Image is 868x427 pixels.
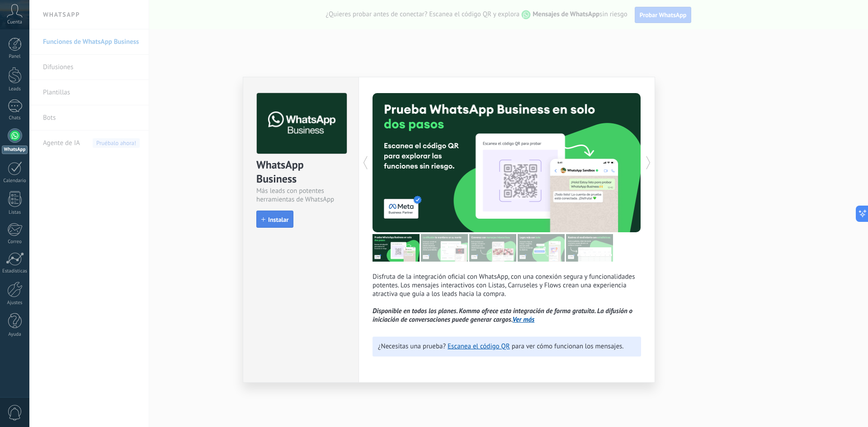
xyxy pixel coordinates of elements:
[518,234,565,262] img: tour_image_62c9952fc9cf984da8d1d2aa2c453724.png
[421,234,468,262] img: tour_image_cc27419dad425b0ae96c2716632553fa.png
[256,158,345,187] div: WhatsApp Business
[513,315,535,324] a: Ver más
[2,300,28,306] div: Ajustes
[448,342,510,351] a: Escanea el código QR
[469,234,516,262] img: tour_image_1009fe39f4f058b759f0df5a2b7f6f06.png
[2,115,28,121] div: Chats
[378,342,446,351] span: ¿Necesitas una prueba?
[2,332,28,338] div: Ayuda
[373,234,420,262] img: tour_image_7a4924cebc22ed9e3259523e50fe4fd6.png
[2,86,28,92] div: Leads
[566,234,613,262] img: tour_image_cc377002d0016b7ebaeb4dbe65cb2175.png
[2,268,28,274] div: Estadísticas
[2,239,28,245] div: Correo
[256,211,293,228] button: Instalar
[373,272,641,324] p: Disfruta de la integración oficial con WhatsApp, con una conexión segura y funcionalidades potent...
[7,19,22,25] span: Cuenta
[256,187,345,204] div: Más leads con potentes herramientas de WhatsApp
[2,145,28,154] div: WhatsApp
[257,93,347,154] img: logo_main.png
[268,216,288,223] span: Instalar
[373,307,632,324] i: Disponible en todos los planes. Kommo ofrece esta integración de forma gratuita. La difusión o in...
[2,54,28,60] div: Panel
[512,342,624,351] span: para ver cómo funcionan los mensajes.
[2,178,28,184] div: Calendario
[2,210,28,216] div: Listas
